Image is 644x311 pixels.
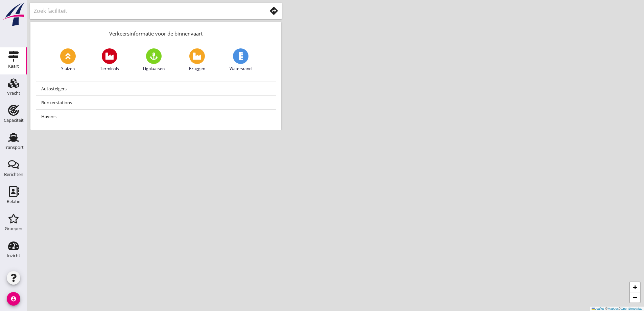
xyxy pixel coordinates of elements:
div: Vracht [7,91,20,95]
div: Autosteigers [41,85,270,93]
span: | [605,307,605,310]
div: © © [590,307,644,311]
div: Berichten [4,172,23,177]
a: Mapbox [608,307,619,310]
a: Bruggen [189,48,205,72]
span: Terminals [100,66,119,72]
a: Zoom out [630,292,640,303]
a: Waterstand [230,48,252,72]
div: Inzicht [7,253,20,258]
span: + [633,283,637,291]
a: Terminals [100,48,119,72]
div: Verkeersinformatie voor de binnenvaart [30,22,281,43]
a: Leaflet [592,307,604,310]
span: Ligplaatsen [143,66,165,72]
a: Sluizen [60,48,76,72]
div: Bunkerstations [41,98,270,107]
img: logo-small.a267ee39.svg [1,2,26,27]
a: Zoom in [630,282,640,292]
a: OpenStreetMap [621,307,642,310]
span: Bruggen [189,66,205,72]
div: Groepen [5,226,22,231]
span: Waterstand [230,66,252,72]
div: Transport [4,145,24,150]
div: Capaciteit [4,118,24,123]
i: account_circle [7,292,20,306]
span: − [633,293,637,302]
div: Havens [41,112,270,120]
input: Zoek faciliteit [34,5,257,16]
div: Relatie [7,199,20,204]
div: Kaart [8,64,19,68]
a: Ligplaatsen [143,48,165,72]
span: Sluizen [61,66,75,72]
